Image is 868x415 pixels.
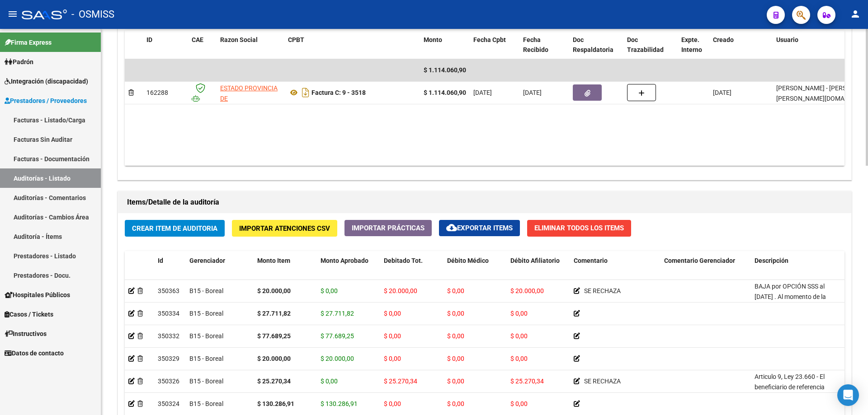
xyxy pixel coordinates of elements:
[5,348,64,358] span: Datos de contacto
[321,400,358,407] span: $ 130.286,91
[321,378,338,385] span: $ 0,00
[154,251,186,291] datatable-header-cell: Id
[623,30,678,60] datatable-header-cell: Doc Trazabilidad
[519,30,569,60] datatable-header-cell: Fecha Recibido
[510,378,544,385] span: $ 25.270,34
[189,310,223,317] span: B15 - Boreal
[850,9,861,19] mat-icon: person
[132,224,217,233] span: Crear Item de Auditoria
[569,30,623,60] datatable-header-cell: Doc Respaldatoria
[627,36,664,54] span: Doc Trazabilidad
[5,76,88,86] span: Integración (discapacidad)
[446,222,457,233] mat-icon: cloud_download
[146,89,168,96] span: 162288
[424,66,466,74] span: $ 1.114.060,90
[186,251,254,291] datatable-header-cell: Gerenciador
[189,287,223,294] span: B15 - Boreal
[188,30,217,60] datatable-header-cell: CAE
[510,257,560,264] span: Débito Afiliatorio
[352,224,425,232] span: Importar Prácticas
[510,332,528,340] span: $ 0,00
[158,287,179,294] span: 350363
[447,400,464,407] span: $ 0,00
[534,224,624,232] span: Eliminar Todos los Items
[189,400,223,407] span: B15 - Boreal
[755,257,788,264] span: Descripción
[143,30,188,60] datatable-header-cell: ID
[158,378,179,385] span: 350326
[447,310,464,317] span: $ 0,00
[257,378,291,385] strong: $ 25.270,34
[288,36,304,43] span: CPBT
[71,5,114,24] span: - OSMISS
[570,251,660,291] datatable-header-cell: Comentario
[470,30,519,60] datatable-header-cell: Fecha Cpbt
[384,378,417,385] span: $ 25.270,34
[510,310,528,317] span: $ 0,00
[420,30,470,60] datatable-header-cell: Monto
[574,257,608,264] span: Comentario
[584,287,621,294] span: SE RECHAZA
[5,37,52,47] span: Firma Express
[189,355,223,362] span: B15 - Boreal
[424,36,442,43] span: Monto
[446,224,513,232] span: Exportar Items
[321,257,368,264] span: Monto Aprobado
[473,36,506,43] span: Fecha Cpbt
[841,251,859,291] datatable-header-cell: Afiliado Estado
[473,89,492,96] span: [DATE]
[321,355,354,362] span: $ 20.000,00
[384,355,401,362] span: $ 0,00
[5,57,33,67] span: Padrón
[447,287,464,294] span: $ 0,00
[447,332,464,340] span: $ 0,00
[189,332,223,340] span: B15 - Boreal
[257,355,291,362] strong: $ 20.000,00
[7,9,18,19] mat-icon: menu
[384,257,423,264] span: Debitado Tot.
[239,224,330,233] span: Importar Atenciones CSV
[321,332,354,340] span: $ 77.689,25
[158,257,163,264] span: Id
[424,89,466,96] strong: $ 1.114.060,90
[344,220,432,236] button: Importar Prácticas
[837,384,859,406] div: Open Intercom Messenger
[257,400,294,407] strong: $ 130.286,91
[447,378,464,385] span: $ 0,00
[709,30,773,60] datatable-header-cell: Creado
[443,251,507,291] datatable-header-cell: Débito Médico
[527,220,631,237] button: Eliminar Todos los Items
[284,30,420,60] datatable-header-cell: CPBT
[5,96,87,106] span: Prestadores / Proveedores
[439,220,520,236] button: Exportar Items
[217,30,284,60] datatable-header-cell: Razon Social
[380,251,443,291] datatable-header-cell: Debitado Tot.
[189,378,223,385] span: B15 - Boreal
[254,251,317,291] datatable-header-cell: Monto Item
[776,36,798,43] span: Usuario
[678,30,709,60] datatable-header-cell: Expte. Interno
[510,355,528,362] span: $ 0,00
[5,309,53,319] span: Casos / Tickets
[220,84,281,122] span: ESTADO PROVINCIA DE [GEOGRAPHIC_DATA][PERSON_NAME]
[507,251,570,291] datatable-header-cell: Débito Afiliatorio
[220,36,258,43] span: Razon Social
[232,220,337,237] button: Importar Atenciones CSV
[192,36,203,43] span: CAE
[523,36,548,54] span: Fecha Recibido
[660,251,751,291] datatable-header-cell: Comentario Gerenciador
[573,36,613,54] span: Doc Respaldatoria
[146,36,152,43] span: ID
[158,332,179,340] span: 350332
[384,287,417,294] span: $ 20.000,00
[447,257,489,264] span: Débito Médico
[158,355,179,362] span: 350329
[257,310,291,317] strong: $ 27.711,82
[317,251,380,291] datatable-header-cell: Monto Aprobado
[681,36,702,54] span: Expte. Interno
[257,287,291,294] strong: $ 20.000,00
[5,329,47,339] span: Instructivos
[713,36,734,43] span: Creado
[158,400,179,407] span: 350324
[311,89,366,96] strong: Factura C: 9 - 3518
